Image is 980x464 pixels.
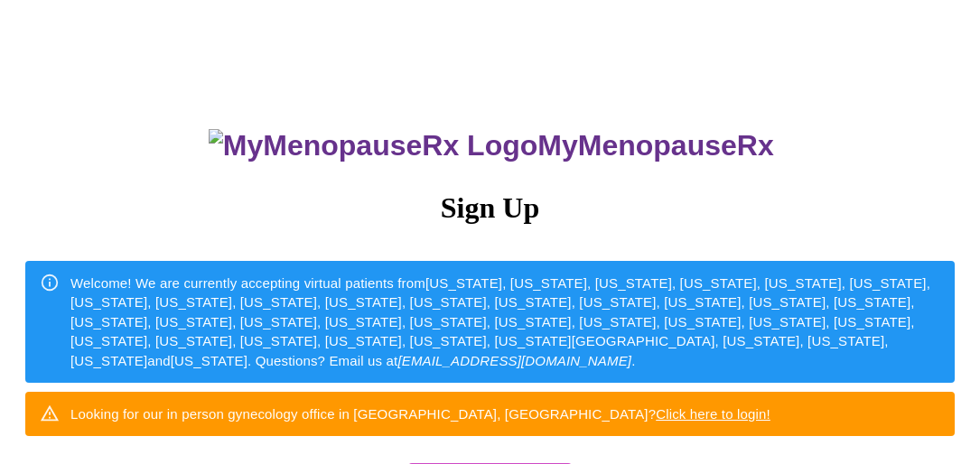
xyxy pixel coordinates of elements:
[70,397,770,431] div: Looking for our in person gynecology office in [GEOGRAPHIC_DATA], [GEOGRAPHIC_DATA]?
[209,129,537,162] img: MyMenopauseRx Logo
[28,129,956,162] h3: MyMenopauseRx
[656,406,770,422] a: Click here to login!
[397,353,631,368] em: [EMAIL_ADDRESS][DOMAIN_NAME]
[70,266,940,377] div: Welcome! We are currently accepting virtual patients from [US_STATE], [US_STATE], [US_STATE], [US...
[25,191,955,225] h3: Sign Up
